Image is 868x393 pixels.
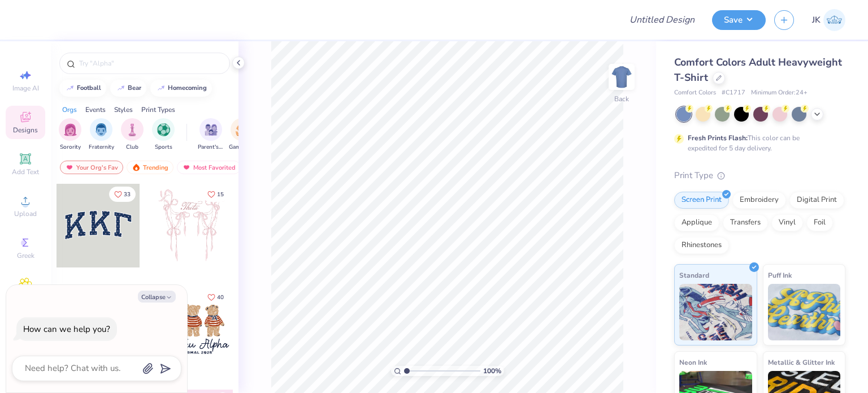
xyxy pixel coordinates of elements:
div: Trending [127,161,173,174]
button: Save [712,10,766,30]
div: filter for Club [121,118,144,152]
div: filter for Sports [152,118,175,152]
div: Orgs [62,105,77,115]
div: Events [85,105,106,115]
input: Untitled Design [620,8,704,31]
button: filter button [229,118,255,152]
span: 33 [124,192,131,197]
span: Designs [13,126,38,135]
img: Back [610,66,633,88]
span: Upload [14,209,37,218]
img: Sports Image [157,123,170,136]
span: Add Text [12,167,39,176]
div: Transfers [723,214,768,231]
span: Comfort Colors Adult Heavyweight T-Shirt [674,55,842,84]
button: filter button [121,118,144,152]
span: Parent's Weekend [198,143,224,152]
div: Applique [674,214,719,231]
div: homecoming [168,85,207,91]
span: Image AI [12,84,39,93]
button: Like [202,187,229,202]
div: bear [128,85,141,91]
span: 100 % [483,366,501,376]
div: Rhinestones [674,237,729,254]
span: Sorority [60,143,81,152]
button: filter button [152,118,175,152]
img: Standard [679,284,752,340]
img: most_fav.gif [65,163,74,171]
div: filter for Sorority [59,118,81,152]
div: Styles [114,105,133,115]
span: Fraternity [89,143,114,152]
button: filter button [59,118,81,152]
img: Puff Ink [768,284,841,340]
div: This color can be expedited for 5 day delivery. [688,133,827,153]
button: Like [109,187,136,202]
span: JK [812,14,821,27]
button: filter button [89,118,114,152]
span: 15 [217,192,224,197]
div: football [77,85,101,91]
img: Game Day Image [236,123,249,136]
div: filter for Game Day [229,118,255,152]
img: most_fav.gif [182,163,191,171]
span: Metallic & Glitter Ink [768,356,835,368]
span: Greek [17,251,34,260]
div: Back [614,94,629,104]
div: Your Org's Fav [60,161,123,174]
div: Embroidery [732,192,786,209]
button: Like [202,290,229,305]
div: filter for Parent's Weekend [198,118,224,152]
input: Try "Alpha" [78,58,223,69]
span: Standard [679,269,709,281]
a: JK [812,9,845,31]
img: Club Image [126,123,138,136]
strong: Fresh Prints Flash: [688,133,748,142]
button: football [59,80,106,97]
button: bear [110,80,146,97]
span: Neon Ink [679,356,707,368]
img: trend_line.gif [66,85,75,92]
div: filter for Fraternity [89,118,114,152]
div: Most Favorited [177,161,241,174]
span: Minimum Order: 24 + [751,88,808,98]
span: Puff Ink [768,269,792,281]
img: trending.gif [132,163,141,171]
img: Sorority Image [64,123,77,136]
span: Club [126,143,138,152]
div: Digital Print [789,192,844,209]
div: Foil [806,214,833,231]
span: 40 [217,295,224,300]
img: Fraternity Image [95,123,107,136]
span: Sports [155,143,172,152]
button: homecoming [150,80,212,97]
span: # C1717 [722,88,745,98]
img: Jahanavi Karoria [823,9,845,31]
img: Parent's Weekend Image [205,123,218,136]
div: How can we help you? [23,323,110,335]
span: Game Day [229,143,255,152]
button: filter button [198,118,224,152]
img: trend_line.gif [157,85,166,92]
div: Print Types [141,105,175,115]
div: Vinyl [771,214,803,231]
div: Screen Print [674,192,729,209]
div: Print Type [674,169,845,182]
button: Collapse [138,291,176,303]
span: Comfort Colors [674,88,716,98]
img: trend_line.gif [116,85,125,92]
